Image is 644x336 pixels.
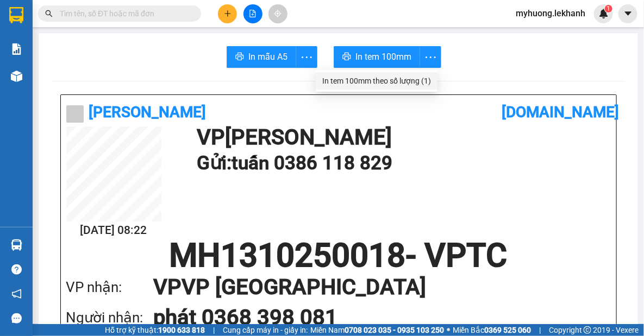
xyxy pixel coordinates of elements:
div: Người nhận: [66,307,153,329]
h1: Gửi: tuấn 0386 118 829 [197,148,605,178]
span: plus [224,10,232,17]
span: notification [11,289,22,299]
img: warehouse-icon [11,239,22,251]
h1: MH1310250018 - VPTC [66,239,611,272]
span: Hỗ trợ kỹ thuật: [105,324,205,336]
span: search [45,10,53,17]
h2: [DATE] 08:22 [66,221,161,239]
span: caret-down [623,9,633,18]
span: | [213,324,215,336]
b: [DOMAIN_NAME] [502,103,619,121]
span: Miền Nam [310,324,444,336]
button: printerIn tem 100mm [334,46,420,68]
span: 1 [607,5,610,12]
span: file-add [249,10,257,17]
span: more [296,50,317,64]
span: printer [342,52,351,62]
h1: VP VP [GEOGRAPHIC_DATA] [153,272,589,302]
span: more [420,50,441,64]
span: In tem 100mm [355,50,411,64]
h1: phát 0368 398 081 [153,302,589,333]
span: printer [235,52,244,62]
div: In tem 100mm theo số lượng (1) [322,75,431,87]
button: printerIn mẫu A5 [227,46,296,68]
span: ⚪️ [447,328,450,332]
img: icon-new-feature [599,9,609,18]
sup: 1 [605,5,612,12]
img: warehouse-icon [11,71,22,82]
span: question-circle [11,264,22,275]
span: message [11,313,22,324]
button: plus [218,4,237,23]
button: more [296,46,317,68]
strong: 0708 023 035 - 0935 103 250 [345,326,444,334]
button: aim [268,4,287,23]
span: Miền Bắc [453,324,531,336]
span: In mẫu A5 [248,50,287,64]
b: [PERSON_NAME] [89,103,207,121]
span: | [539,324,541,336]
h1: VP [PERSON_NAME] [197,126,605,148]
button: more [420,46,441,68]
input: Tìm tên, số ĐT hoặc mã đơn [60,8,188,20]
div: VP nhận: [66,276,153,299]
span: copyright [584,326,591,334]
button: file-add [243,4,262,23]
span: myhuong.lekhanh [507,7,594,20]
span: aim [274,10,282,17]
span: Cung cấp máy in - giấy in: [223,324,308,336]
strong: 1900 633 818 [158,326,205,334]
button: caret-down [618,4,637,23]
img: solution-icon [11,43,22,55]
img: logo-vxr [9,7,23,23]
strong: 0369 525 060 [484,326,531,334]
